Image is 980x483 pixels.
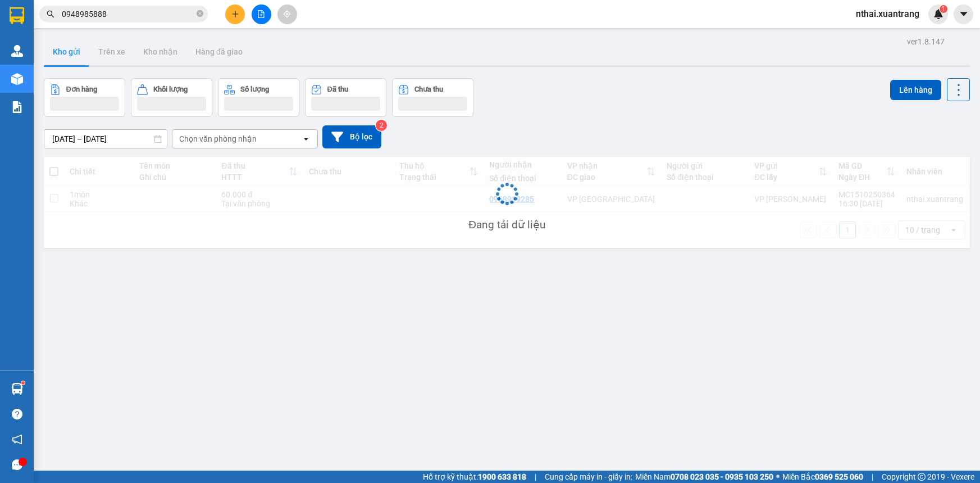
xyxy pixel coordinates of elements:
[847,7,928,21] span: nthai.xuantrang
[186,38,252,65] button: Hàng đã giao
[89,38,134,65] button: Trên xe
[62,8,194,20] input: Tìm tên, số ĐT hoặc mã đơn
[47,10,54,18] span: search
[197,10,203,17] span: close-circle
[11,101,23,113] img: solution-icon
[376,120,387,131] sup: 2
[940,5,947,13] sup: 1
[12,434,22,445] span: notification
[12,409,22,419] span: question-circle
[327,85,348,93] div: Đã thu
[322,125,381,148] button: Bộ lọc
[11,45,23,57] img: warehouse-icon
[11,383,23,395] img: warehouse-icon
[179,133,257,145] div: Chọn văn phòng nhận
[535,471,536,483] span: |
[478,472,526,481] strong: 1900 633 818
[468,216,545,233] div: Đang tải dữ liệu
[10,7,24,24] img: logo-vxr
[954,4,973,24] button: caret-down
[225,4,245,24] button: plus
[545,471,632,483] span: Cung cấp máy in - giấy in:
[776,475,780,479] span: ⚪️
[782,471,863,483] span: Miền Bắc
[257,10,265,18] span: file-add
[12,459,22,470] span: message
[959,9,969,19] span: caret-down
[907,35,945,48] div: ver 1.8.147
[21,381,25,385] sup: 1
[66,85,97,93] div: Đơn hàng
[423,471,526,483] span: Hỗ trợ kỹ thuật:
[933,9,943,19] img: icon-new-feature
[414,85,443,93] div: Chưa thu
[44,130,167,148] input: Select a date range.
[302,134,311,143] svg: open
[231,10,239,18] span: plus
[252,4,271,24] button: file-add
[153,85,188,93] div: Khối lượng
[283,10,291,18] span: aim
[890,80,941,100] button: Lên hàng
[305,78,386,117] button: Đã thu
[392,78,473,117] button: Chưa thu
[671,472,773,481] strong: 0708 023 035 - 0935 103 250
[872,471,873,483] span: |
[44,38,89,65] button: Kho gửi
[277,4,297,24] button: aim
[941,5,945,13] span: 1
[815,472,863,481] strong: 0369 525 060
[218,78,299,117] button: Số lượng
[44,78,125,117] button: Đơn hàng
[131,78,212,117] button: Khối lượng
[134,38,186,65] button: Kho nhận
[197,9,203,20] span: close-circle
[635,471,773,483] span: Miền Nam
[918,473,926,481] span: copyright
[240,85,269,93] div: Số lượng
[11,73,23,85] img: warehouse-icon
